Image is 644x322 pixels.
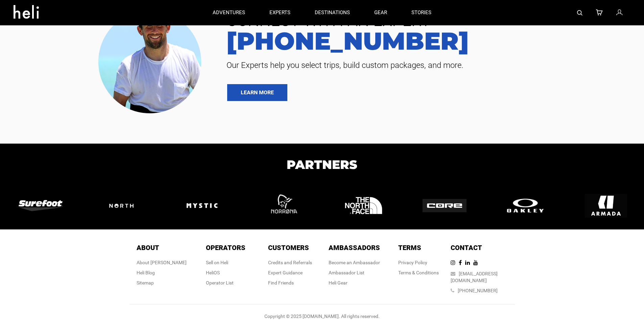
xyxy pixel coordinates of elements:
[451,271,498,283] a: [EMAIL_ADDRESS][DOMAIN_NAME]
[19,200,63,211] img: logo
[262,184,304,227] img: logo
[315,9,350,16] p: destinations
[398,244,421,252] span: Terms
[329,280,348,286] a: Heli Gear
[137,270,155,275] a: Heli Blog
[137,279,187,286] div: Sitemap
[451,244,482,252] span: Contact
[227,84,287,101] a: LEARN MORE
[329,244,380,252] span: Ambassadors
[329,269,380,276] div: Ambassador List
[342,184,385,227] img: logo
[137,259,187,266] div: About [PERSON_NAME]
[329,260,380,265] a: Become an Ambassador
[398,270,439,275] a: Terms & Conditions
[268,244,309,252] span: Customers
[206,259,245,266] div: Sell on Heli
[585,184,627,227] img: logo
[99,194,143,217] img: logo
[503,197,547,214] img: logo
[268,260,312,265] a: Credits and Referrals
[129,313,515,320] div: Copyright © 2025 [DOMAIN_NAME]. All rights reserved.
[137,244,159,252] span: About
[213,9,245,16] p: adventures
[398,260,427,265] a: Privacy Policy
[206,270,220,275] a: HeliOS
[181,184,223,227] img: logo
[269,9,290,16] p: experts
[577,10,582,16] img: search-bar-icon.svg
[423,199,467,213] img: logo
[268,270,303,275] a: Expert Guidance
[268,279,312,286] div: Find Friends
[206,244,245,252] span: Operators
[458,288,498,293] a: [PHONE_NUMBER]
[206,279,245,286] div: Operator List
[221,29,634,53] a: [PHONE_NUMBER]
[221,60,634,71] span: Our Experts help you select trips, build custom packages, and more.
